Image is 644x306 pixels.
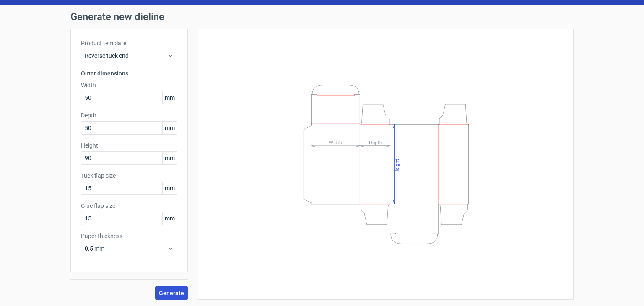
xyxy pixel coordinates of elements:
[81,39,177,47] label: Product template
[85,244,167,253] span: 0.5 mm
[159,290,184,296] span: Generate
[155,286,188,300] button: Generate
[162,182,177,194] span: mm
[369,139,382,145] tspan: Depth
[329,139,342,145] tspan: Width
[394,158,400,173] tspan: Height
[81,69,177,78] h3: Outer dimensions
[81,141,177,150] label: Height
[162,152,177,164] span: mm
[81,202,177,210] label: Glue flap size
[162,212,177,225] span: mm
[81,111,177,119] label: Depth
[162,122,177,134] span: mm
[81,81,177,89] label: Width
[81,171,177,180] label: Tuck flap size
[81,232,177,240] label: Paper thickness
[70,12,574,22] h1: Generate new dieline
[162,91,177,104] span: mm
[85,52,167,60] span: Reverse tuck end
